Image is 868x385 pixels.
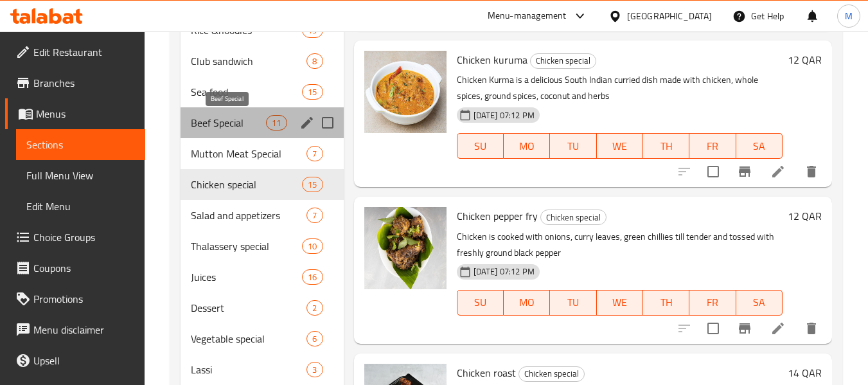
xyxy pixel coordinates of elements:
[463,293,499,312] span: SU
[181,200,343,231] div: Salad and appetizers7
[597,133,643,159] button: WE
[457,229,783,261] p: Chicken is cooked with onions, curry leaves, green chillies till tender and tossed with freshly g...
[26,168,135,183] span: Full Menu View
[33,322,135,337] span: Menu disclaimer
[306,53,323,69] div: items
[627,9,712,23] div: [GEOGRAPHIC_DATA]
[181,292,343,323] div: Dessert2
[33,44,135,60] span: Edit Restaurant
[191,269,302,285] span: Juices
[457,363,516,382] span: Chicken roast
[302,238,323,254] div: items
[518,366,585,382] div: Chicken special
[531,53,596,68] span: Chicken special
[267,117,286,129] span: 11
[303,271,322,283] span: 16
[488,8,567,24] div: Menu-management
[191,53,306,69] span: Club sandwich
[181,76,343,107] div: Sea food15
[457,206,538,226] span: Chicken pepper fry
[5,253,145,283] a: Coupons
[181,138,343,169] div: Mutton Meat Special7
[643,133,689,159] button: TH
[303,86,322,98] span: 15
[555,293,591,312] span: TU
[191,84,302,100] span: Sea food
[5,222,145,253] a: Choice Groups
[191,331,306,346] span: Vegetable special
[26,137,135,152] span: Sections
[648,137,684,156] span: TH
[36,106,135,121] span: Menus
[191,362,306,377] span: Lassi
[845,9,853,23] span: M
[700,158,727,185] span: Select to update
[5,283,145,314] a: Promotions
[729,156,760,187] button: Branch-specific-item
[26,199,135,214] span: Edit Menu
[5,37,145,67] a: Edit Restaurant
[788,51,822,69] h6: 12 QAR
[648,293,684,312] span: TH
[306,146,323,161] div: items
[33,353,135,368] span: Upsell
[297,113,317,132] button: edit
[181,354,343,385] div: Lassi3
[307,148,322,160] span: 7
[689,290,736,316] button: FR
[550,133,596,159] button: TU
[643,290,689,316] button: TH
[266,115,287,130] div: items
[457,50,527,69] span: Chicken kuruma
[509,293,545,312] span: MO
[191,208,306,223] div: Salad and appetizers
[457,290,504,316] button: SU
[788,364,822,382] h6: 14 QAR
[33,291,135,307] span: Promotions
[463,137,499,156] span: SU
[689,133,736,159] button: FR
[302,177,323,192] div: items
[306,300,323,316] div: items
[509,137,545,156] span: MO
[5,345,145,376] a: Upsell
[729,313,760,344] button: Branch-specific-item
[307,302,322,314] span: 2
[191,300,306,316] span: Dessert
[468,109,540,121] span: [DATE] 07:12 PM
[770,164,786,179] a: Edit menu item
[181,231,343,262] div: Thalassery special10
[695,293,731,312] span: FR
[530,53,596,69] div: Chicken special
[5,67,145,98] a: Branches
[741,137,777,156] span: SA
[307,210,322,222] span: 7
[5,314,145,345] a: Menu disclaimer
[602,293,638,312] span: WE
[504,290,550,316] button: MO
[306,331,323,346] div: items
[181,262,343,292] div: Juices16
[457,72,783,104] p: Chicken Kurma is a delicious South Indian curried dish made with chicken, whole spices, ground sp...
[796,156,827,187] button: delete
[16,160,145,191] a: Full Menu View
[504,133,550,159] button: MO
[307,364,322,376] span: 3
[181,46,343,76] div: Club sandwich8
[191,238,302,254] span: Thalassery special
[597,290,643,316] button: WE
[796,313,827,344] button: delete
[519,366,584,381] span: Chicken special
[540,210,607,225] div: Chicken special
[191,146,306,161] span: Mutton Meat Special
[33,229,135,245] span: Choice Groups
[302,84,323,100] div: items
[468,265,540,278] span: [DATE] 07:12 PM
[302,269,323,285] div: items
[770,321,786,336] a: Edit menu item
